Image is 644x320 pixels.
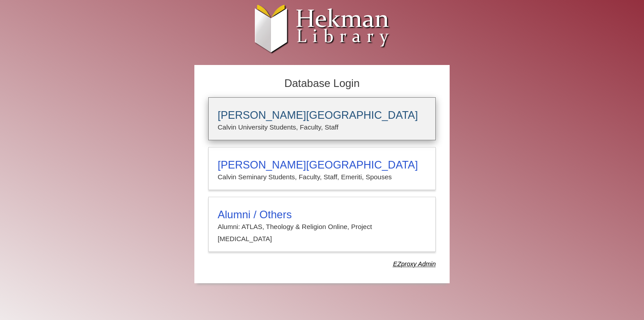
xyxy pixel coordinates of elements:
p: Alumni: ATLAS, Theology & Religion Online, Project [MEDICAL_DATA] [218,221,426,245]
h3: [PERSON_NAME][GEOGRAPHIC_DATA] [218,109,426,121]
dfn: Use Alumni login [393,260,436,268]
h2: Database Login [204,74,440,93]
p: Calvin University Students, Faculty, Staff [218,121,426,133]
a: [PERSON_NAME][GEOGRAPHIC_DATA]Calvin University Students, Faculty, Staff [208,97,436,140]
a: [PERSON_NAME][GEOGRAPHIC_DATA]Calvin Seminary Students, Faculty, Staff, Emeriti, Spouses [208,147,436,190]
h3: Alumni / Others [218,208,426,221]
p: Calvin Seminary Students, Faculty, Staff, Emeriti, Spouses [218,171,426,183]
summary: Alumni / OthersAlumni: ATLAS, Theology & Religion Online, Project [MEDICAL_DATA] [218,208,426,245]
h3: [PERSON_NAME][GEOGRAPHIC_DATA] [218,159,426,171]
